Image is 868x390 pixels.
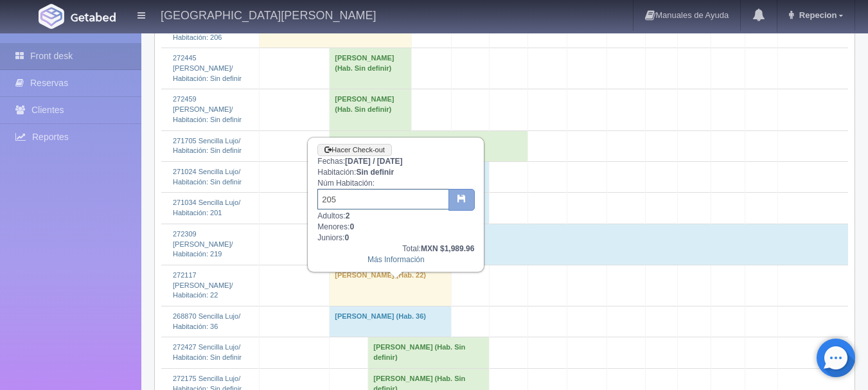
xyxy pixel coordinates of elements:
div: Fechas: Habitación: Núm Habitación: Adultos: Menores: Juniors: [308,138,483,271]
img: Getabed [39,4,64,29]
td: [PERSON_NAME] (Hab. 36) [330,306,452,337]
a: 271034 Sencilla Lujo/Habitación: 201 [173,199,240,217]
td: [PERSON_NAME] (Hab. 22) [330,265,452,306]
a: 272427 Sencilla Lujo/Habitación: Sin definir [173,343,242,361]
a: Hacer Check-out [317,144,392,156]
img: Getabed [71,12,116,22]
td: [PERSON_NAME] (Hab. Sin definir) [330,89,412,130]
a: 272459 [PERSON_NAME]/Habitación: Sin definir [173,95,242,123]
b: MXN $1,989.96 [421,244,474,253]
b: 0 [350,222,354,231]
a: Más Información [368,255,425,264]
b: 2 [346,211,350,220]
b: [DATE] / [DATE] [345,157,403,166]
td: [PERSON_NAME] (Hab. Sin definir) [368,337,490,368]
a: 272309 [PERSON_NAME]/Habitación: 219 [173,230,233,258]
span: Repecion [796,10,837,20]
td: [PERSON_NAME] (Hab. Sin definir) [330,48,412,89]
div: Total: [317,244,474,254]
b: Sin definir [356,168,394,177]
a: 271705 Sencilla Lujo/Habitación: Sin definir [173,137,242,155]
a: 272362 Sencilla Lujo/Habitación: 206 [173,23,240,41]
td: [PERSON_NAME] (Hab. Sin definir) [330,130,528,161]
td: [PERSON_NAME] (Hab. 219) [330,224,848,265]
a: 272445 [PERSON_NAME]/Habitación: Sin definir [173,54,242,82]
a: 271024 Sencilla Lujo/Habitación: Sin definir [173,168,242,186]
a: 272117 [PERSON_NAME]/Habitación: 22 [173,271,233,299]
input: Sin definir [317,189,449,209]
h4: [GEOGRAPHIC_DATA][PERSON_NAME] [161,6,376,22]
b: 0 [344,233,349,242]
a: 268870 Sencilla Lujo/Habitación: 36 [173,312,240,330]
